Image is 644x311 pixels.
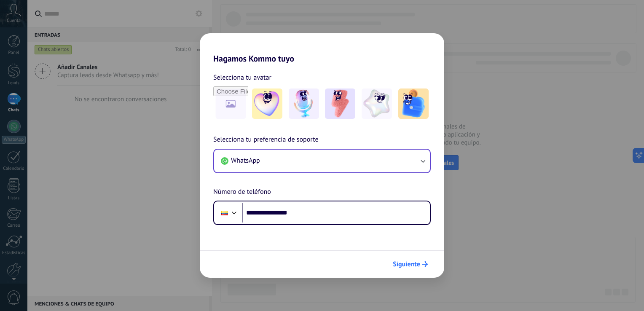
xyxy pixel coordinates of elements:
button: WhatsApp [214,150,430,172]
img: -3.jpeg [325,88,355,119]
img: -2.jpeg [289,88,319,119]
img: -4.jpeg [362,88,392,119]
img: -1.jpeg [252,88,282,119]
img: -5.jpeg [398,88,429,119]
h2: Hagamos Kommo tuyo [200,33,444,64]
span: Número de teléfono [213,187,271,198]
span: Siguiente [393,261,420,267]
button: Siguiente [389,257,432,271]
span: Selecciona tu preferencia de soporte [213,134,319,145]
span: WhatsApp [231,156,260,165]
div: Ecuador: + 593 [217,204,233,222]
span: Selecciona tu avatar [213,72,271,83]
